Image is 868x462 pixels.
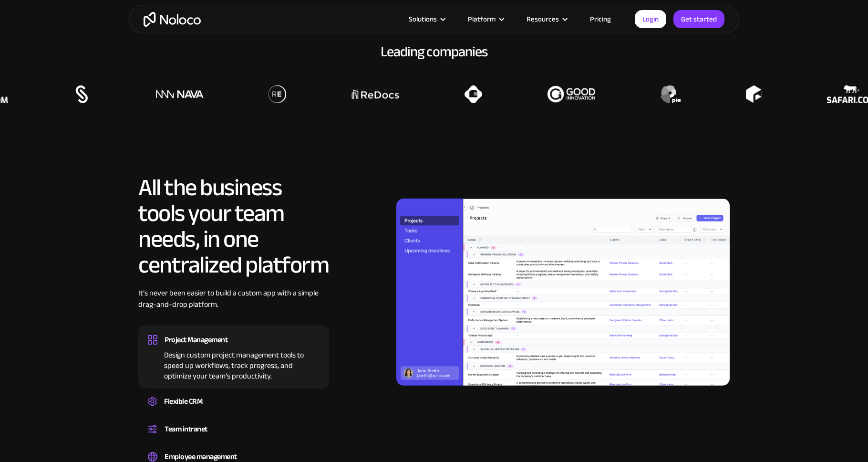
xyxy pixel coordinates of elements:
[148,347,320,381] div: Design custom project management tools to speed up workflows, track progress, and optimize your t...
[527,13,559,25] div: Resources
[148,436,320,439] div: Set up a central space for your team to collaborate, share information, and stay up to date on co...
[165,422,207,436] div: Team intranet
[144,12,201,27] a: home
[456,13,515,25] div: Platform
[165,333,227,347] div: Project Management
[635,10,666,28] a: Login
[138,287,329,325] div: It’s never been easier to build a custom app with a simple drag-and-drop platform.
[148,409,320,411] div: Create a custom CRM that you can adapt to your business’s needs, centralize your workflows, and m...
[578,13,623,25] a: Pricing
[673,10,724,28] a: Get started
[515,13,578,25] div: Resources
[164,394,202,409] div: Flexible CRM
[397,13,456,25] div: Solutions
[468,13,496,25] div: Platform
[409,13,437,25] div: Solutions
[138,175,329,278] h2: All the business tools your team needs, in one centralized platform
